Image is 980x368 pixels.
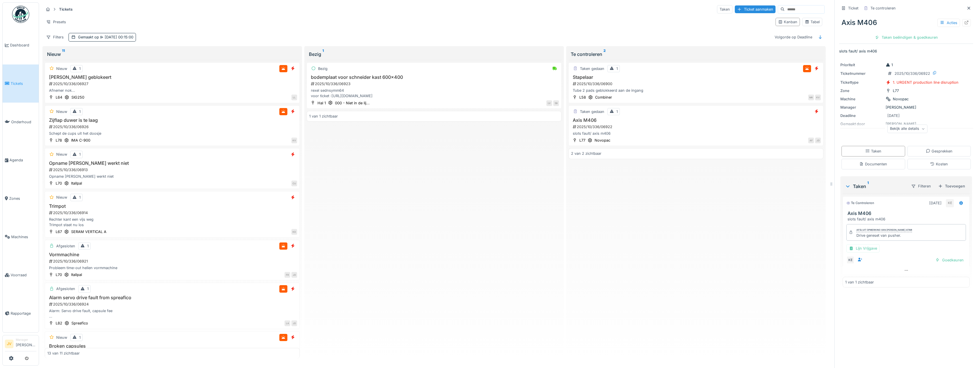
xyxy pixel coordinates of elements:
a: Dashboard [3,26,39,64]
div: KV [815,95,821,100]
div: Machine [840,96,883,102]
div: Ticket [848,5,858,11]
div: Afsluit opmerking van [PERSON_NAME] atimi [856,228,912,232]
div: Drive gereset van pusher. [856,233,912,238]
div: SB [553,100,559,106]
div: Novopac [595,138,610,143]
div: IMA C-900 [71,138,90,143]
div: rexel sednsymm64 voor ticket :[URL][DOMAIN_NAME] [309,88,559,99]
div: Itallpal [71,181,82,186]
div: 2025/10/336/06921 [48,259,297,264]
div: 1 [87,286,89,291]
h3: Stapelaar [571,75,821,80]
div: 2025/10/336/06922 [895,71,930,76]
h3: bodemplaat voor schneider kast 600x400 [309,75,559,80]
div: Bekijk alle details [887,125,928,133]
div: 1 [616,109,618,114]
div: Afgesloten [56,243,75,249]
div: Schept de cups uit het doosje [47,131,297,136]
div: [DATE] [887,113,900,118]
h3: Alarm servo drive fault from spreafico [47,295,297,300]
div: 1 [616,66,618,71]
span: Rapportage [11,311,36,316]
div: Taken [845,183,906,190]
div: [PERSON_NAME] [840,105,972,110]
strong: Tickets [57,7,75,12]
div: 1 [79,195,81,200]
h3: Trimpot [47,203,297,209]
div: 000 - Niet in de lij... [335,100,370,106]
div: 1 [79,66,81,71]
div: Volgorde op Deadline [772,33,815,41]
div: Lijn Vrijgave [846,244,880,252]
span: Dashboard [10,42,36,48]
div: L64 [56,95,62,100]
div: LL [291,95,297,100]
div: Taken beëindigen & goedkeuren [872,34,940,41]
div: 2025/10/336/06924 [48,302,297,307]
div: 2025/10/336/06913 [48,167,297,173]
div: Te controleren [846,201,874,205]
div: Alarm: Servo drive fault, capsule fee The problem started at 13:20 [47,308,297,319]
div: Taken gedaan [580,109,604,114]
div: Axis M406 [839,15,973,30]
div: Itallpal [71,272,82,277]
div: 13 van 11 zichtbaar [47,350,80,356]
div: Documenten [859,161,887,167]
div: Nieuw [56,109,67,114]
div: 2025/10/336/06923 [310,81,559,87]
div: L82 [56,320,62,326]
div: slots fault/ axis m406 [571,131,821,136]
h3: [PERSON_NAME] geblokeert [47,75,297,80]
img: Badge_color-CXgf-gQk.svg [12,6,29,23]
div: Nieuw [56,195,67,200]
a: Rapportage [3,294,39,333]
div: Filteren [909,182,934,190]
h3: Broken capsules [47,343,297,349]
span: Tickets [11,81,36,86]
div: Zone [840,88,883,93]
div: Goedkeuren [933,256,966,264]
div: Deadline [840,113,883,118]
div: Opname [PERSON_NAME] werkt niet [47,174,297,179]
div: JD [815,138,821,143]
div: Novopac [893,96,909,102]
div: Tube 2 pads geblokkeerd aan de ingang [571,88,821,93]
div: KE [846,256,854,264]
div: Nieuw [47,51,297,58]
div: 1 van 1 zichtbaar [845,279,874,285]
a: Agenda [3,141,39,179]
div: CU [291,181,297,186]
div: 2025/10/336/06926 [48,124,297,130]
span: Agenda [9,157,36,163]
a: Voorraad [3,256,39,294]
div: Tabel [805,19,820,25]
div: Bezig [309,51,559,58]
div: Bezig [318,66,328,71]
span: Machines [11,234,36,240]
div: 2025/10/336/06914 [48,210,297,216]
div: JD [291,320,297,326]
span: [DATE] 00:15:00 [99,35,133,39]
div: 1 [886,62,893,68]
div: Hal 1 [317,100,326,106]
div: LV [546,100,552,106]
div: 2 van 2 zichtbaar [571,151,601,156]
li: JV [5,340,13,348]
div: 1 van 1 zichtbaar [309,113,338,119]
sup: 1 [322,51,324,58]
div: 1. URGENT production line disruption [893,80,958,85]
div: Te controleren [870,5,896,11]
div: SERAM VERTICAL A [71,229,106,234]
div: Kosten [930,161,948,167]
div: Gemaakt op [78,34,133,40]
div: Taken [717,5,732,13]
li: [PERSON_NAME] [16,338,36,350]
div: [DATE] [929,200,942,206]
div: AF [808,138,814,143]
div: Manager [840,105,883,110]
div: L77 [579,138,585,143]
h3: Opname [PERSON_NAME] werkt niet [47,160,297,166]
div: slots fault/ axis m406 [847,216,967,222]
sup: 2 [603,51,606,58]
